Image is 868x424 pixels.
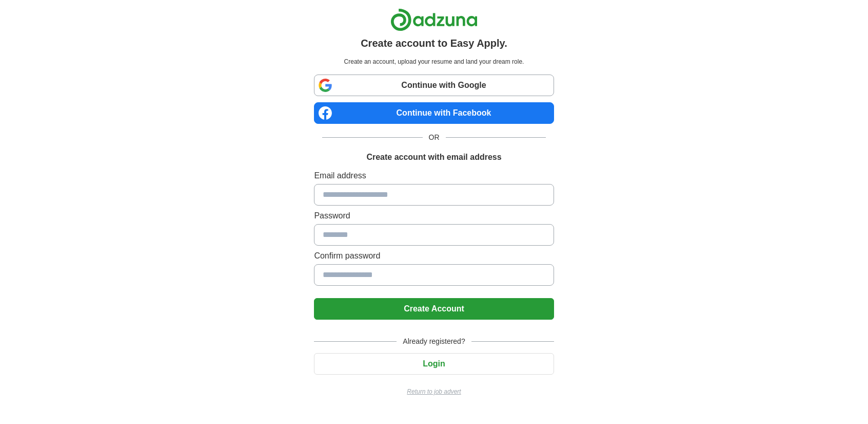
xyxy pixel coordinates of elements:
[314,359,554,368] a: Login
[361,35,507,51] h1: Create account to Easy Apply.
[314,387,554,396] a: Return to job advert
[314,353,554,375] button: Login
[423,132,446,143] span: OR
[390,8,478,31] img: Adzuna logo
[314,250,554,262] label: Confirm password
[316,57,551,66] p: Create an account, upload your resume and land your dream role.
[366,151,501,163] h1: Create account with email address
[314,102,554,124] a: Continue with Facebook
[397,336,471,347] span: Already registered?
[314,298,554,320] button: Create Account
[314,210,554,222] label: Password
[314,170,554,182] label: Email address
[314,75,554,96] a: Continue with Google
